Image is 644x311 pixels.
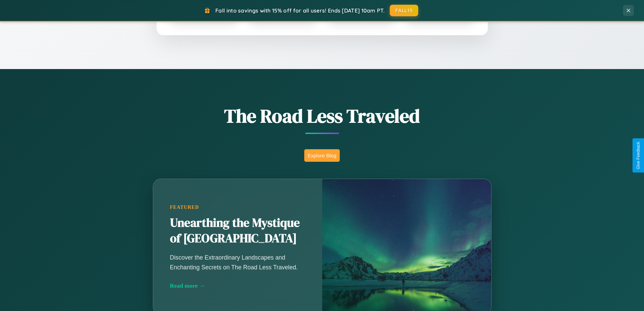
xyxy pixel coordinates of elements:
p: Discover the Extraordinary Landscapes and Enchanting Secrets on The Road Less Traveled. [170,253,305,272]
h2: Unearthing the Mystique of [GEOGRAPHIC_DATA] [170,215,305,246]
div: Featured [170,204,305,210]
div: Give Feedback [636,142,641,169]
span: Fall into savings with 15% off for all users! Ends [DATE] 10am PT. [215,7,385,14]
div: Read more → [170,282,305,289]
button: FALL15 [390,5,418,16]
h1: The Road Less Traveled [119,103,525,129]
button: Explore Blog [304,149,340,162]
